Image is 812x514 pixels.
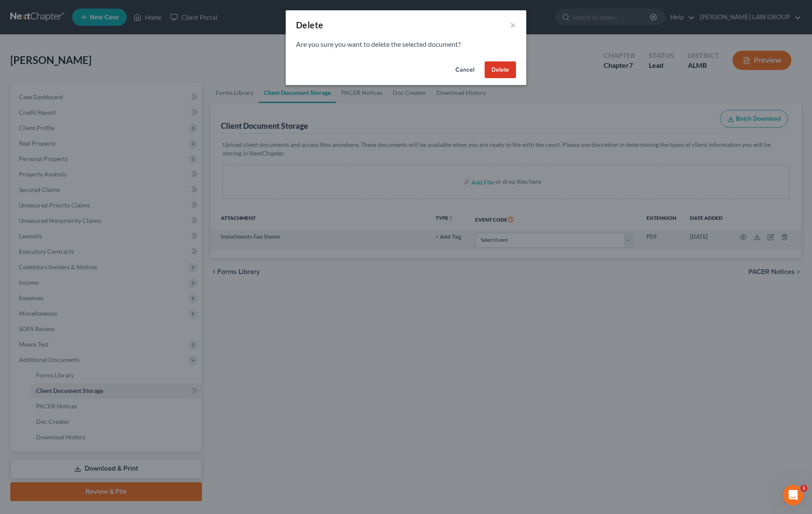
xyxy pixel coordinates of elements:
button: Delete [485,61,516,79]
span: 1 [800,485,807,492]
p: Are you sure you want to delete the selected document? [296,40,516,49]
button: × [510,20,516,30]
button: Cancel [449,61,481,79]
iframe: Intercom live chat [783,485,803,505]
div: Delete [296,19,323,31]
